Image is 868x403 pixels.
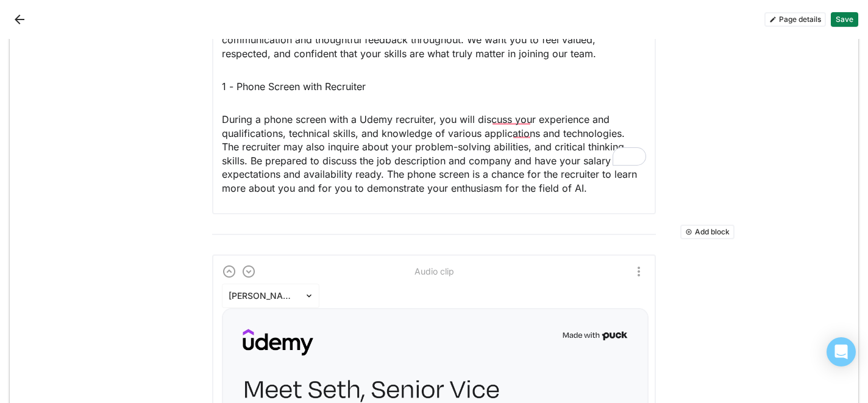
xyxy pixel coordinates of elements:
p: 1 - Phone Screen with Recruiter [222,80,646,93]
button: Save [831,12,858,27]
div: Open Intercom Messenger [827,337,856,366]
button: Add block [680,225,735,239]
button: Back [10,10,29,29]
p: During a phone screen with a Udemy recruiter, you will discuss your experience and qualifications... [222,113,646,194]
div: Audio clip [414,266,454,276]
button: Page details [764,12,826,27]
button: More options [631,264,646,279]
